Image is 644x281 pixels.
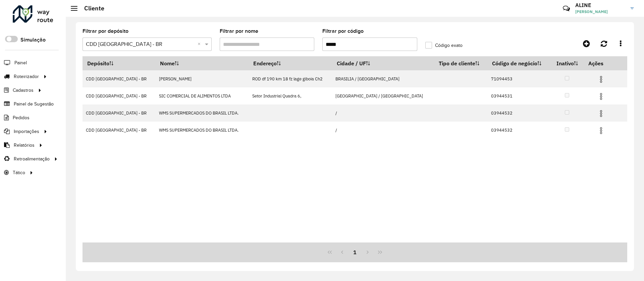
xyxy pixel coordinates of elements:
[155,70,249,87] td: [PERSON_NAME]
[14,142,35,149] span: Relatórios
[332,87,434,104] td: [GEOGRAPHIC_DATA] / [GEOGRAPHIC_DATA]
[14,128,39,135] span: Importações
[20,36,46,44] label: Simulação
[77,5,104,12] h2: Cliente
[322,27,364,35] label: Filtrar por código
[13,169,25,176] span: Tático
[14,59,27,66] span: Painel
[83,104,155,122] td: CDD [GEOGRAPHIC_DATA] - BR
[559,1,574,16] a: Contato Rápido
[551,56,584,70] th: Inativo
[488,56,551,70] th: Código de negócio
[332,104,434,122] td: /
[488,104,551,122] td: 03944532
[14,100,54,108] span: Painel de Sugestão
[434,56,488,70] th: Tipo de cliente
[249,87,332,104] td: Setor Industrial Quadra 6,
[198,40,203,48] span: Clear all
[584,56,624,70] th: Ações
[83,122,155,139] td: CDD [GEOGRAPHIC_DATA] - BR
[83,56,155,70] th: Depósito
[249,56,332,70] th: Endereço
[155,87,249,104] td: SIC COMERCIAL DE ALIMENTOS LTDA
[488,70,551,87] td: 71094453
[348,246,361,259] button: 1
[14,73,39,80] span: Roteirizador
[83,87,155,104] td: CDD [GEOGRAPHIC_DATA] - BR
[575,2,626,8] h3: ALINE
[155,104,249,122] td: WMS SUPERMERCADOS DO BRASIL LTDA.
[83,27,128,35] label: Filtrar por depósito
[155,122,249,139] td: WMS SUPERMERCADOS DO BRASIL LTDA.
[220,27,258,35] label: Filtrar por nome
[332,56,434,70] th: Cidade / UF
[13,87,34,94] span: Cadastros
[155,56,249,70] th: Nome
[83,70,155,87] td: CDD [GEOGRAPHIC_DATA] - BR
[14,155,50,162] span: Retroalimentação
[332,70,434,87] td: BRASILIA / [GEOGRAPHIC_DATA]
[575,9,626,15] span: [PERSON_NAME]
[488,122,551,139] td: 03944532
[249,70,332,87] td: ROD df 190 km 18 fz lage giboia Ch2
[425,42,463,49] label: Código exato
[332,122,434,139] td: /
[488,87,551,104] td: 03944531
[13,114,30,121] span: Pedidos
